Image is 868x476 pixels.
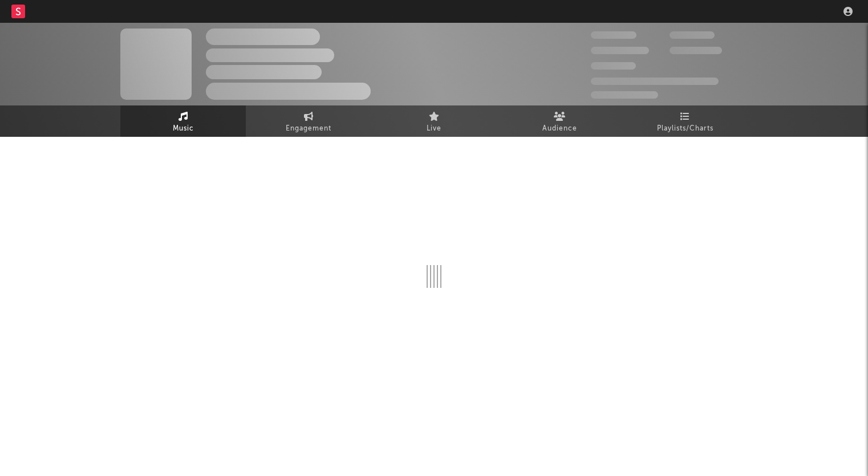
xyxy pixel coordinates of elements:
[246,105,371,137] a: Engagement
[120,105,246,137] a: Music
[622,105,748,137] a: Playlists/Charts
[427,122,441,136] span: Live
[497,105,622,137] a: Audience
[591,47,649,54] span: 50,000,000
[670,31,715,39] span: 100,000
[286,122,331,136] span: Engagement
[591,31,636,39] span: 300,000
[591,62,636,70] span: 100,000
[542,122,577,136] span: Audience
[670,47,722,54] span: 1,000,000
[173,122,194,136] span: Music
[657,122,713,136] span: Playlists/Charts
[591,78,719,85] span: 50,000,000 Monthly Listeners
[371,105,497,137] a: Live
[591,91,658,99] span: Jump Score: 85.0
